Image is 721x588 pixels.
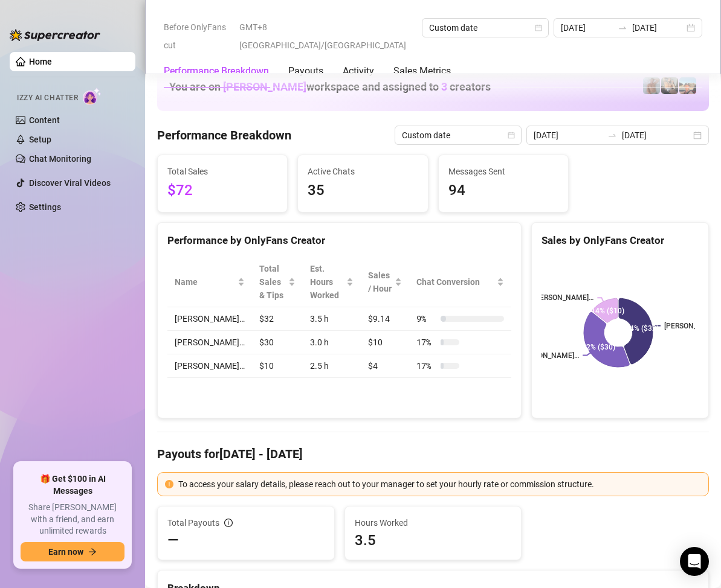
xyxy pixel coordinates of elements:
[416,359,436,372] span: 17 %
[167,531,179,550] span: —
[178,478,701,491] div: To access your salary details, please reach out to your manager to set your hourly rate or commis...
[416,336,436,349] span: 17 %
[252,307,303,331] td: $32
[29,154,91,164] a: Chat Monitoring
[409,257,511,307] th: Chat Conversion
[252,354,303,378] td: $10
[167,331,252,354] td: [PERSON_NAME]…
[175,275,235,289] span: Name
[310,262,343,302] div: Est. Hours Worked
[252,257,303,307] th: Total Sales & Tips
[17,92,78,104] span: Izzy AI Chatter
[361,257,410,307] th: Sales / Hour
[10,29,100,41] img: logo-BBDzfeDw.svg
[618,23,627,33] span: to
[157,446,709,462] h4: Payouts for [DATE] - [DATE]
[303,354,360,378] td: 2.5 h
[355,516,512,529] span: Hours Worked
[167,165,277,178] span: Total Sales
[157,127,291,144] h4: Performance Breakdown
[355,531,512,550] span: 3.5
[429,19,542,37] span: Custom date
[402,126,514,144] span: Custom date
[164,64,269,78] div: Performance Breakdown
[416,275,494,289] span: Chat Conversion
[29,202,61,212] a: Settings
[519,351,579,360] text: [PERSON_NAME]…
[48,547,83,557] span: Earn now
[680,547,709,576] div: Open Intercom Messenger
[252,331,303,354] td: $30
[534,129,603,142] input: Start date
[259,262,286,302] span: Total Sales & Tips
[288,64,323,78] div: Payouts
[167,307,252,331] td: [PERSON_NAME]…
[308,179,418,202] span: 35
[632,21,684,34] input: End date
[361,331,410,354] td: $10
[622,129,691,142] input: End date
[343,64,374,78] div: Activity
[607,130,617,140] span: to
[561,21,613,34] input: Start date
[167,232,511,249] div: Performance by OnlyFans Creator
[535,24,542,31] span: calendar
[448,179,558,202] span: 94
[618,23,627,33] span: swap-right
[303,331,360,354] td: 3.0 h
[164,18,232,54] span: Before OnlyFans cut
[165,480,173,488] span: exclamation-circle
[607,130,617,140] span: swap-right
[416,312,436,325] span: 9 %
[21,542,124,561] button: Earn nowarrow-right
[83,88,102,105] img: AI Chatter
[239,18,415,54] span: GMT+8 [GEOGRAPHIC_DATA]/[GEOGRAPHIC_DATA]
[508,132,515,139] span: calendar
[224,519,233,527] span: info-circle
[29,57,52,66] a: Home
[361,307,410,331] td: $9.14
[21,473,124,497] span: 🎁 Get $100 in AI Messages
[29,115,60,125] a: Content
[88,548,97,556] span: arrow-right
[361,354,410,378] td: $4
[167,354,252,378] td: [PERSON_NAME]…
[308,165,418,178] span: Active Chats
[448,165,558,178] span: Messages Sent
[21,502,124,537] span: Share [PERSON_NAME] with a friend, and earn unlimited rewards
[534,294,594,302] text: [PERSON_NAME]…
[167,516,219,529] span: Total Payouts
[167,179,277,202] span: $72
[542,232,699,249] div: Sales by OnlyFans Creator
[368,269,393,295] span: Sales / Hour
[29,178,111,188] a: Discover Viral Videos
[393,64,451,78] div: Sales Metrics
[29,135,51,144] a: Setup
[167,257,252,307] th: Name
[303,307,360,331] td: 3.5 h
